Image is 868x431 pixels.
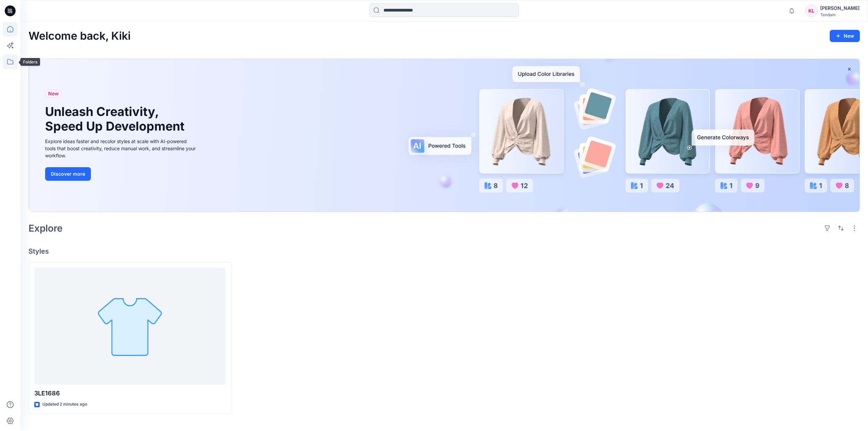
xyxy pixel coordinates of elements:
[28,247,860,255] h4: Styles
[45,138,198,159] div: Explore ideas faster and recolor styles at scale with AI-powered tools that boost creativity, red...
[34,389,225,398] p: 3LE1686
[34,268,225,385] a: 3LE1686
[45,167,198,181] a: Discover more
[48,90,59,98] span: New
[42,401,87,408] p: Updated 2 minutes ago
[820,12,860,17] div: Tendam
[45,104,188,134] h1: Unleash Creativity, Speed Up Development
[45,167,91,181] button: Discover more
[830,30,860,42] button: New
[820,4,860,12] div: [PERSON_NAME]
[28,30,131,42] h2: Welcome back, Kiki
[805,5,817,17] div: KL
[28,223,63,234] h2: Explore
